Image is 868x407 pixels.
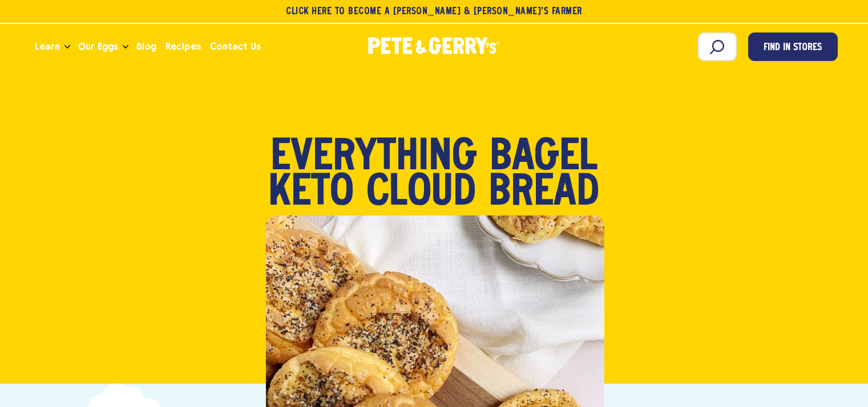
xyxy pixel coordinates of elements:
[764,40,822,56] span: Find in Stores
[74,31,123,62] a: Our Eggs
[210,39,261,54] span: Contact Us
[366,176,476,211] span: Cloud
[132,31,161,62] a: Blog
[490,140,597,176] span: Bagel
[488,176,599,211] span: Bread
[269,176,354,211] span: Keto
[30,31,64,62] a: Learn
[78,39,118,54] span: Our Eggs
[205,31,265,62] a: Contact Us
[136,39,156,54] span: Blog
[165,39,200,54] span: Recipes
[271,140,477,176] span: Everything
[35,39,60,54] span: Learn
[698,32,737,61] input: Search
[161,31,205,62] a: Recipes
[64,45,70,49] button: Open the dropdown menu for Learn
[748,32,838,61] a: Find in Stores
[123,45,128,49] button: Open the dropdown menu for Our Eggs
